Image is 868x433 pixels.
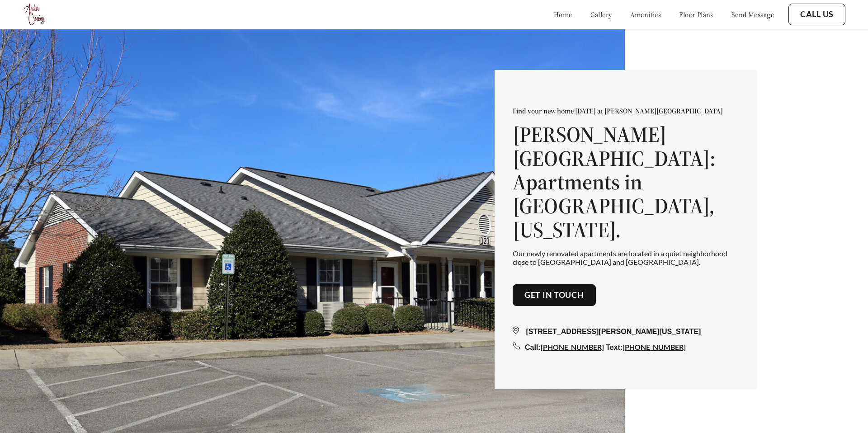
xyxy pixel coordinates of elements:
img: Company logo [23,2,47,27]
p: Our newly renovated apartments are located in a quiet neighborhood close to [GEOGRAPHIC_DATA] and... [513,249,739,266]
button: Get in touch [513,284,596,306]
a: send message [731,10,774,19]
button: Call Us [788,4,845,25]
a: home [554,10,572,19]
a: floor plans [679,10,713,19]
a: Call Us [800,9,834,19]
span: Call: [525,344,541,351]
a: Get in touch [524,290,584,300]
h1: [PERSON_NAME][GEOGRAPHIC_DATA]: Apartments in [GEOGRAPHIC_DATA], [US_STATE]. [513,122,739,242]
a: gallery [590,10,612,19]
div: [STREET_ADDRESS][PERSON_NAME][US_STATE] [513,326,739,337]
a: [PHONE_NUMBER] [541,343,604,351]
a: amenities [630,10,661,19]
span: Text: [606,344,623,351]
a: [PHONE_NUMBER] [623,343,686,351]
p: Find your new home [DATE] at [PERSON_NAME][GEOGRAPHIC_DATA] [513,106,739,115]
